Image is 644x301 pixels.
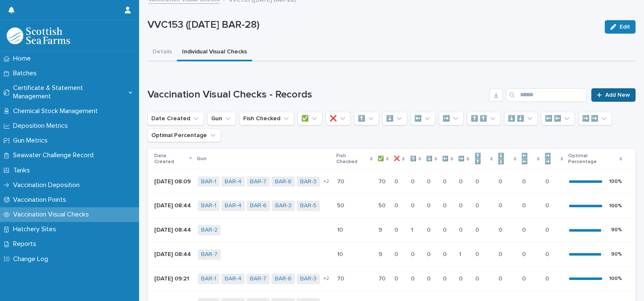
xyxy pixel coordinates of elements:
span: + 2 [323,276,329,281]
p: 9 [378,225,384,234]
a: Add New [591,88,636,102]
p: Fish Checked [336,151,368,167]
p: 0 [499,177,504,185]
tr: [DATE] 08:44BAR-2 1010 99 00 11 00 00 00 00 00 00 00 90% [148,218,636,243]
button: ⬅️ ⬅️ [541,112,575,125]
p: Certificate & Statement Management [10,84,129,100]
p: Change Log [10,255,55,263]
p: Date Created [154,151,187,167]
p: ⬆️ [410,154,416,164]
p: 0 [394,274,400,283]
p: 0 [427,274,432,283]
h1: Vaccination Visual Checks - Records [148,89,486,101]
p: ⬇️ ⬇️ [498,151,511,167]
p: 70 [337,274,346,283]
p: 0 [459,201,464,209]
p: Vaccination Points [10,196,73,204]
button: ✅ [298,112,322,125]
p: 0 [394,225,400,234]
p: 0 [522,201,528,209]
p: Vaccination Visual Checks [10,211,96,219]
div: 90 % [611,251,622,257]
p: 0 [411,249,416,258]
a: BAR-6 [250,202,267,209]
p: 0 [475,201,481,209]
p: 0 [522,177,528,185]
a: BAR-1 [201,178,216,185]
a: BAR-6 [275,275,292,283]
tr: [DATE] 08:09BAR-1 BAR-4 BAR-7 BAR-6 BAR-3 +27070 7070 00 00 00 00 00 00 00 00 00 100% [148,169,636,194]
p: [DATE] 08:44 [154,251,191,258]
p: Hatchery Sites [10,225,63,233]
p: 10 [337,249,345,258]
p: 0 [522,249,528,258]
button: Edit [605,20,636,34]
button: Details [148,44,177,61]
p: 1 [411,225,415,234]
p: 0 [427,201,432,209]
span: + 2 [323,179,329,184]
p: 0 [427,177,432,185]
p: Deposition Metrics [10,122,75,130]
p: Home [10,55,38,63]
p: 0 [545,225,551,234]
p: 50 [378,201,387,209]
p: Tanks [10,166,37,174]
button: ➡️ ➡️ [578,112,612,125]
p: 70 [337,177,346,185]
p: 0 [459,177,464,185]
p: Optimal Percentage [568,151,617,167]
div: 90 % [611,227,622,233]
p: 0 [443,201,448,209]
button: Date Created [148,112,204,125]
span: Edit [620,24,630,30]
p: 0 [545,274,551,283]
div: 100 % [609,203,622,209]
p: ⬆️ ⬆️ [475,151,488,167]
div: 100 % [609,179,622,185]
p: 0 [499,274,504,283]
a: BAR-6 [275,178,292,185]
p: Chemical Stock Management [10,107,105,115]
button: Individual Visual Checks [177,44,252,61]
p: [DATE] 08:09 [154,178,191,185]
p: [DATE] 08:44 [154,227,191,234]
a: BAR-3 [300,178,317,185]
a: BAR-2 [201,227,217,234]
a: BAR-3 [300,275,317,283]
p: 9 [378,249,384,258]
button: ⬅️ [411,112,435,125]
p: Reports [10,240,43,248]
tr: [DATE] 09:21BAR-1 BAR-4 BAR-7 BAR-6 BAR-3 +27070 7070 00 00 00 00 00 00 00 00 00 100% [148,267,636,291]
p: Seawater Challenge Record [10,151,100,159]
p: ⬅️ [442,154,448,164]
p: 70 [378,177,387,185]
button: ➡️ [439,112,464,125]
p: ➡️ [458,154,464,164]
p: VVC153 ([DATE] BAR-28) [148,19,598,31]
p: 70 [378,274,387,283]
p: Gun [197,154,207,164]
p: 0 [499,249,504,258]
a: BAR-3 [275,202,292,209]
div: Search [506,88,586,102]
a: BAR-1 [201,275,216,283]
p: 0 [394,201,400,209]
p: 0 [411,274,416,283]
p: 0 [443,225,448,234]
button: ❌ [326,112,351,125]
a: BAR-1 [201,202,216,209]
p: 0 [475,225,481,234]
a: BAR-7 [201,251,217,258]
tr: [DATE] 08:44BAR-1 BAR-4 BAR-6 BAR-3 BAR-5 5050 5050 00 00 00 00 00 00 00 00 00 100% [148,194,636,218]
p: Vaccination Deposition [10,181,86,189]
p: 0 [459,274,464,283]
p: 0 [545,249,551,258]
button: Optimal Percentage [148,129,221,142]
p: 0 [394,249,400,258]
button: ⬇️ [382,112,407,125]
p: 0 [427,225,432,234]
p: 0 [427,249,432,258]
p: 0 [545,177,551,185]
div: 100 % [609,276,622,282]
